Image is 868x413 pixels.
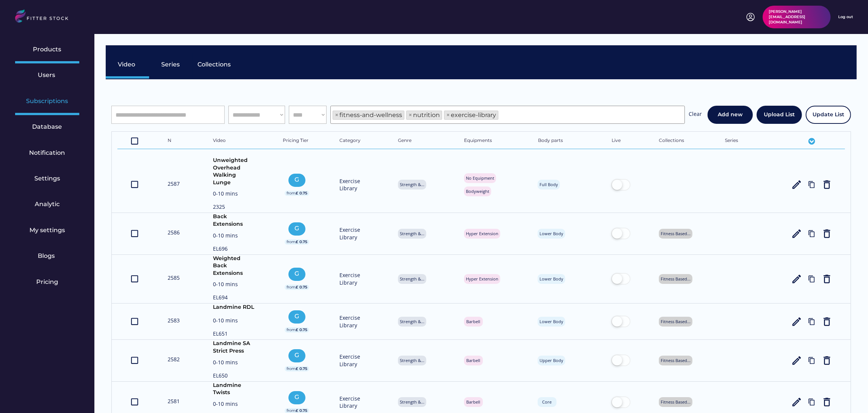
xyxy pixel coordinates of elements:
[213,382,254,396] div: Landmine Twists
[32,123,62,131] div: Database
[661,276,691,282] div: Fitness Based...
[540,231,563,236] div: Lower Body
[339,395,370,410] div: Exercise Library
[757,106,802,124] button: Upload List
[130,274,139,284] text: crop_din
[466,175,494,181] div: No Equipment
[130,273,139,285] button: crop_din
[400,182,424,187] div: Strength &...
[168,229,185,236] div: 2586
[287,191,296,196] div: from
[746,12,755,22] img: profile-circle.svg
[33,45,62,54] div: Products
[540,319,563,324] div: Lower Body
[769,9,825,25] div: [PERSON_NAME][EMAIL_ADDRESS][DOMAIN_NAME]
[398,137,436,145] div: Genre
[198,60,231,69] div: Collections
[466,188,489,194] div: Bodyweight
[38,252,57,260] div: Blogs
[168,137,185,145] div: N
[168,274,185,282] div: 2585
[333,111,404,120] li: fitness-and-wellness
[791,228,802,239] button: edit
[661,231,691,236] div: Fitness Based...
[821,273,833,285] button: delete_outline
[689,110,702,120] div: Clear
[36,278,58,286] div: Pricing
[130,136,139,147] button: crop_din
[791,273,802,285] text: edit
[540,276,563,282] div: Lower Body
[659,137,697,145] div: Collections
[296,366,307,371] div: £ 0.75
[213,232,254,241] div: 0-10 mins
[213,372,254,381] div: EL650
[791,396,802,408] button: edit
[213,340,254,354] div: Landmine SA Strict Press
[130,316,139,327] button: crop_din
[130,229,139,238] text: crop_din
[296,191,307,196] div: £ 0.75
[791,316,802,327] button: edit
[283,137,311,145] div: Pricing Tier
[791,179,802,190] button: edit
[821,316,833,327] button: delete_outline
[725,137,763,145] div: Series
[213,294,254,303] div: EL694
[213,213,254,228] div: Back Extensions
[335,112,339,118] span: ×
[466,319,481,324] div: Barbell
[213,137,254,145] div: Video
[821,396,833,408] button: delete_outline
[339,314,370,329] div: Exercise Library
[806,106,851,124] button: Update List
[400,231,424,236] div: Strength &...
[466,276,498,282] div: Hyper Extension
[290,393,304,401] div: G
[446,112,450,118] span: ×
[821,228,833,239] button: delete_outline
[287,285,296,290] div: from
[538,137,583,145] div: Body parts
[400,319,424,324] div: Strength &...
[26,97,68,105] div: Subscriptions
[35,200,60,208] div: Analytic
[290,224,304,233] div: G
[400,358,424,363] div: Strength &...
[290,312,304,321] div: G
[162,60,180,69] div: Series
[168,398,185,405] div: 2581
[661,319,691,324] div: Fitness Based...
[130,179,139,190] button: crop_din
[290,176,304,184] div: G
[130,137,139,146] text: crop_din
[168,356,185,363] div: 2582
[290,351,304,359] div: G
[213,359,254,368] div: 0-10 mins
[791,355,802,366] text: edit
[466,358,481,363] div: Barbell
[296,327,307,333] div: £ 0.75
[400,276,424,282] div: Strength &...
[661,399,691,405] div: Fitness Based...
[130,356,139,365] text: crop_din
[213,317,254,326] div: 0-10 mins
[466,399,481,405] div: Barbell
[406,111,442,120] li: nutrition
[130,398,139,407] text: crop_din
[287,366,296,371] div: from
[213,400,254,410] div: 0-10 mins
[339,226,370,241] div: Exercise Library
[130,317,139,326] text: crop_din
[821,355,833,366] button: delete_outline
[296,285,307,290] div: £ 0.75
[296,239,307,245] div: £ 0.75
[612,137,631,145] div: Live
